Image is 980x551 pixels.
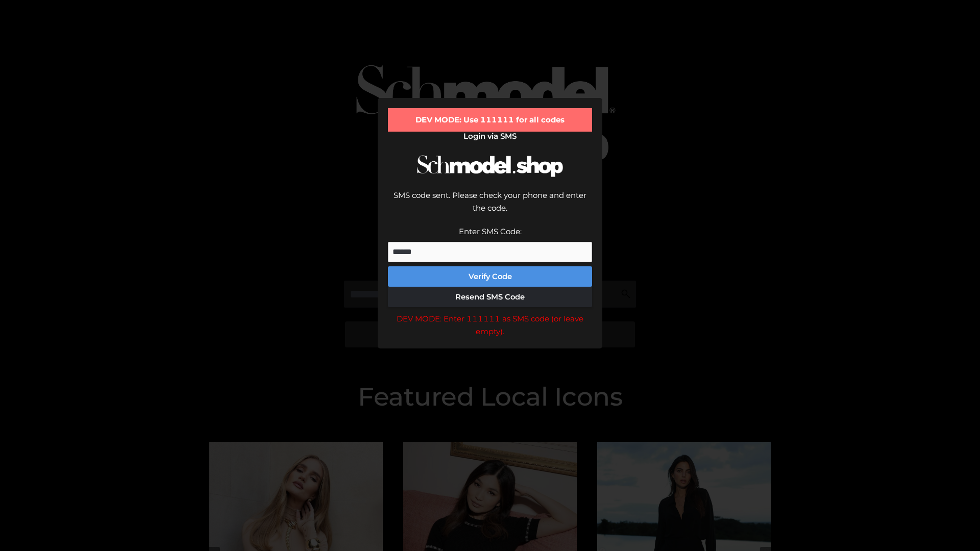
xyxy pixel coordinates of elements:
button: Verify Code [388,266,592,287]
label: Enter SMS Code: [459,227,522,236]
button: Resend SMS Code [388,287,592,307]
div: DEV MODE: Use 111111 for all codes [388,108,592,132]
h2: Login via SMS [388,132,592,141]
img: Schmodel Logo [413,146,567,186]
div: DEV MODE: Enter 111111 as SMS code (or leave empty). [388,312,592,338]
div: SMS code sent. Please check your phone and enter the code. [388,189,592,225]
